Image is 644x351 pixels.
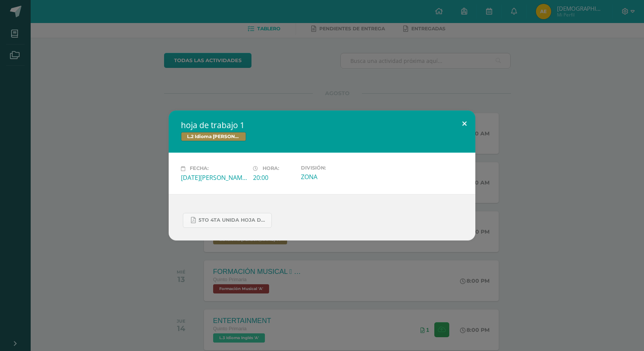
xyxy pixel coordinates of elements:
[199,217,268,223] span: 5to 4ta unida hoja de trabajo kaqchikel.pdf
[453,110,475,137] button: Close (Esc)
[181,120,463,130] h2: hoja de trabajo 1
[301,173,367,181] div: ZONA
[263,166,279,171] span: Hora:
[181,173,247,182] div: [DATE][PERSON_NAME]
[183,213,272,228] a: 5to 4ta unida hoja de trabajo kaqchikel.pdf
[181,132,246,141] span: L.2 Idioma [PERSON_NAME]
[190,166,209,171] span: Fecha:
[253,173,295,182] div: 20:00
[301,165,367,171] label: División:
